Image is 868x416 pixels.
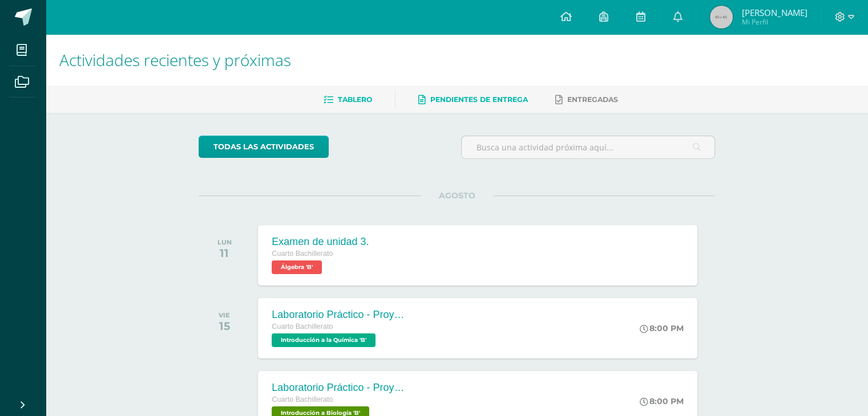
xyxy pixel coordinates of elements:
[462,136,714,158] input: Busca una actividad próxima aquí...
[710,6,733,28] img: 45x45
[217,238,232,246] div: LUN
[555,91,618,109] a: Entregadas
[418,91,528,109] a: Pendientes de entrega
[430,95,528,104] span: Pendientes de entrega
[272,333,376,347] span: Introducción a la Química 'B'
[741,7,807,18] span: [PERSON_NAME]
[421,190,494,201] span: AGOSTO
[741,17,807,27] span: Mi Perfil
[199,136,329,158] a: todas las Actividades
[567,95,618,104] span: Entregadas
[640,396,684,406] div: 8:00 PM
[324,91,372,109] a: Tablero
[338,95,372,104] span: Tablero
[272,323,333,331] span: Cuarto Bachillerato
[219,311,230,319] div: VIE
[272,395,333,403] span: Cuarto Bachillerato
[59,49,291,71] span: Actividades recientes y próximas
[272,309,409,321] div: Laboratorio Práctico - Proyecto de Unidad
[272,382,409,394] div: Laboratorio Práctico - Proyecto de Unidad
[217,246,232,260] div: 11
[272,260,322,274] span: Álgebra 'B'
[640,323,684,333] div: 8:00 PM
[219,319,230,333] div: 15
[272,250,333,258] span: Cuarto Bachillerato
[272,236,369,248] div: Examen de unidad 3.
